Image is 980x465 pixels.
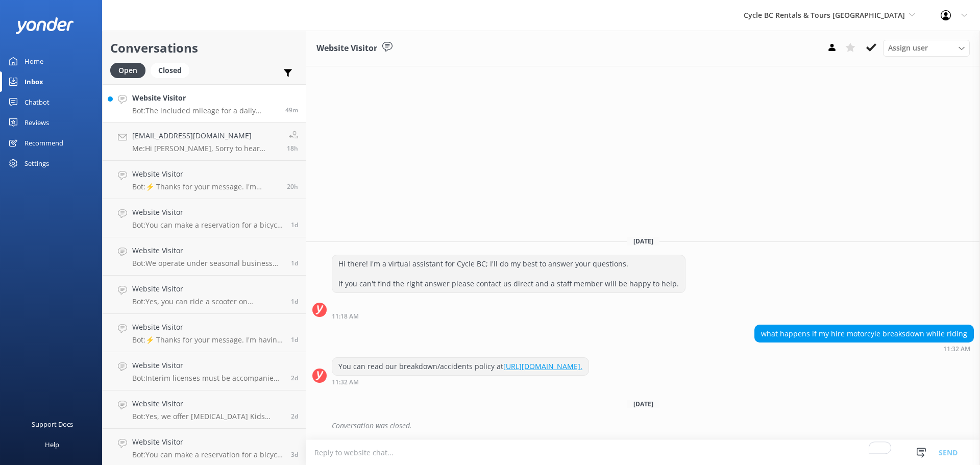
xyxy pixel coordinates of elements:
strong: 11:32 AM [332,379,359,385]
a: Closed [151,64,194,76]
div: Assign User [883,40,970,56]
p: Bot: Interim licenses must be accompanied with valid government-issued photo ID. If you have both... [132,374,283,383]
div: 2025-09-02T17:02:58.472 [312,417,974,434]
a: Website VisitorBot:We operate under seasonal business hours, which vary throughout the year. For ... [103,237,306,276]
span: Aug 30 2025 08:37am (UTC -07:00) America/Tijuana [291,450,298,459]
span: Sep 01 2025 03:47pm (UTC -07:00) America/Tijuana [287,144,298,153]
a: [EMAIL_ADDRESS][DOMAIN_NAME]Me:Hi [PERSON_NAME], Sorry to hear about the side stand switch, but g... [103,123,306,161]
a: Website VisitorBot:You can make a reservation for a bicycle rental through our online booking sys... [103,199,306,237]
a: [URL][DOMAIN_NAME]. [503,361,582,371]
div: Chatbot [24,92,50,112]
a: Website VisitorBot:Yes, you can ride a scooter on [PERSON_NAME][GEOGRAPHIC_DATA]. The [PERSON_NAM... [103,276,306,314]
div: Home [24,51,43,71]
p: Bot: Yes, you can ride a scooter on [PERSON_NAME][GEOGRAPHIC_DATA]. The [PERSON_NAME] Island Day ... [132,297,283,306]
strong: 11:18 AM [332,313,359,320]
span: Sep 02 2025 09:17am (UTC -07:00) America/Tijuana [285,106,298,114]
span: Assign user [888,42,928,54]
h4: Website Visitor [132,436,283,448]
p: Bot: ⚡ Thanks for your message. I'm having a difficult time finding the right answer for you. Ple... [132,335,283,345]
div: Support Docs [32,414,73,434]
span: [DATE] [627,237,659,246]
span: Aug 31 2025 10:15am (UTC -07:00) America/Tijuana [291,335,298,344]
h4: Website Visitor [132,398,283,409]
h3: Website Visitor [316,42,377,55]
a: Website VisitorBot:⚡ Thanks for your message. I'm having a difficult time finding the right answe... [103,161,306,199]
h4: Website Visitor [132,283,283,295]
h4: Website Visitor [132,245,283,256]
h4: Website Visitor [132,168,279,180]
strong: 11:32 AM [943,346,970,352]
div: Settings [24,153,49,174]
a: Website VisitorBot:The included mileage for a daily motorcycle rental is 300 km.49m [103,84,306,123]
p: Me: Hi [PERSON_NAME], Sorry to hear about the side stand switch, but glad you managed to make it ... [132,144,279,153]
div: Inbox [24,71,43,92]
span: Aug 31 2025 05:40pm (UTC -07:00) America/Tijuana [291,259,298,267]
p: Bot: You can make a reservation for a bicycle rental through our online booking system. Just clic... [132,221,283,230]
div: Closed [151,63,189,78]
span: Sep 01 2025 01:34pm (UTC -07:00) America/Tijuana [287,182,298,191]
h4: Website Visitor [132,92,278,104]
div: Help [45,434,59,455]
div: Conversation was closed. [332,417,974,434]
span: Aug 31 2025 07:28pm (UTC -07:00) America/Tijuana [291,221,298,229]
div: Hi there! I'm a virtual assistant for Cycle BC; I'll do my best to answer your questions. If you ... [332,255,685,292]
p: Bot: The included mileage for a daily motorcycle rental is 300 km. [132,106,278,115]
span: Aug 30 2025 08:55pm (UTC -07:00) America/Tijuana [291,374,298,382]
h4: Website Visitor [132,322,283,333]
div: what happens if my hire motorcyle breaksdown while riding [755,325,973,342]
span: Aug 30 2025 02:36pm (UTC -07:00) America/Tijuana [291,412,298,421]
span: Aug 31 2025 05:34pm (UTC -07:00) America/Tijuana [291,297,298,306]
p: Bot: ⚡ Thanks for your message. I'm having a difficult time finding the right answer for you. Ple... [132,182,279,191]
textarea: To enrich screen reader interactions, please activate Accessibility in Grammarly extension settings [306,440,980,465]
span: [DATE] [627,400,659,408]
p: Bot: Yes, we offer [MEDICAL_DATA] Kids Bikes, which are built for kids who are rolling with confi... [132,412,283,421]
div: Recommend [24,133,63,153]
a: Open [110,64,151,76]
div: You can read our breakdown/accidents policy at [332,358,589,375]
img: yonder-white-logo.png [15,17,74,34]
p: Bot: We operate under seasonal business hours, which vary throughout the year. For the most up-to... [132,259,283,268]
div: Aug 28 2025 11:32am (UTC -07:00) America/Tijuana [332,378,589,385]
a: Website VisitorBot:Interim licenses must be accompanied with valid government-issued photo ID. If... [103,352,306,390]
h4: [EMAIL_ADDRESS][DOMAIN_NAME] [132,130,279,141]
div: Aug 28 2025 11:32am (UTC -07:00) America/Tijuana [754,345,974,352]
h2: Conversations [110,38,298,58]
h4: Website Visitor [132,207,283,218]
a: Website VisitorBot:⚡ Thanks for your message. I'm having a difficult time finding the right answe... [103,314,306,352]
span: Cycle BC Rentals & Tours [GEOGRAPHIC_DATA] [744,10,905,20]
h4: Website Visitor [132,360,283,371]
a: Website VisitorBot:Yes, we offer [MEDICAL_DATA] Kids Bikes, which are built for kids who are roll... [103,390,306,429]
div: Reviews [24,112,49,133]
div: Aug 28 2025 11:18am (UTC -07:00) America/Tijuana [332,312,685,320]
p: Bot: You can make a reservation for a bicycle rental through our online booking system. Just clic... [132,450,283,459]
div: Open [110,63,145,78]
